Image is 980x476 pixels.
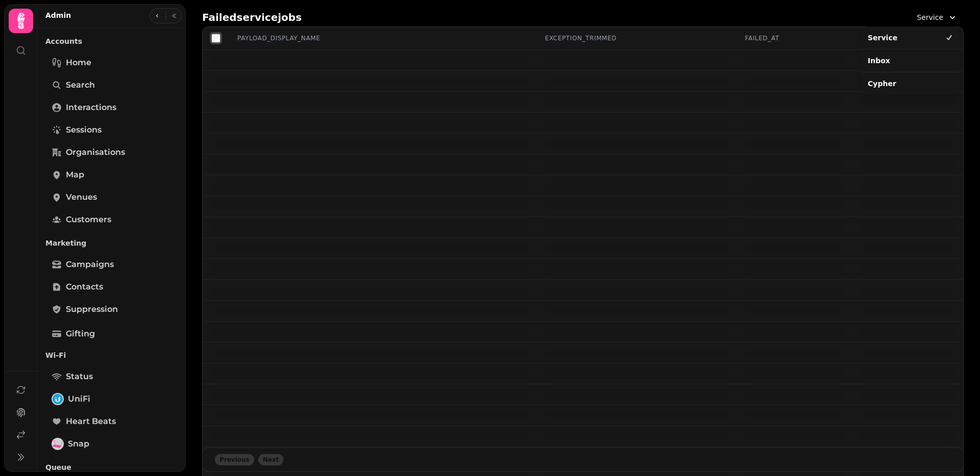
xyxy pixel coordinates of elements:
span: Status [66,371,93,383]
span: Sessions [66,124,102,136]
a: Organisations [45,142,178,163]
span: Map [66,169,84,181]
span: Gifting [66,328,95,340]
span: Campaigns [66,258,114,271]
span: Snap [68,438,89,450]
div: Inbox [864,51,958,70]
span: UniFi [68,393,90,405]
span: Search [66,79,95,91]
a: UniFiUniFi [45,389,178,409]
a: Venues [45,187,178,207]
a: Map [45,165,178,185]
a: Status [45,366,178,387]
p: Accounts [45,32,178,50]
span: Customers [66,214,111,226]
span: Suppression [66,303,118,315]
div: Cypher [864,74,958,93]
div: Service [862,27,960,95]
img: Snap [53,439,63,449]
a: Suppression [45,299,178,320]
a: Heart beats [45,411,178,432]
span: Home [66,57,91,69]
a: Interactions [45,97,178,118]
a: Gifting [45,324,178,344]
p: Wi-Fi [45,346,178,364]
span: Interactions [66,101,116,114]
span: Venues [66,191,97,203]
span: Service [917,12,943,22]
a: Contacts [45,277,178,297]
a: SnapSnap [45,434,178,454]
div: Service [864,29,945,47]
span: Contacts [66,281,103,293]
button: Service [911,8,964,27]
p: Marketing [45,234,178,252]
h2: Admin [45,10,71,20]
span: Organisations [66,146,125,158]
a: Sessions [45,120,178,140]
a: Customers [45,209,178,230]
span: Heart beats [66,415,116,428]
a: Campaigns [45,254,178,275]
a: Search [45,75,178,95]
img: UniFi [53,394,63,404]
a: Home [45,52,178,73]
